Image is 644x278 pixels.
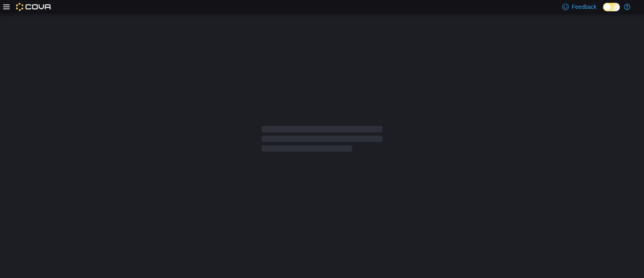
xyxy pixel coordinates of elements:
span: Feedback [572,3,597,11]
span: Dark Mode [603,11,603,12]
img: Cova [16,3,52,11]
input: Dark Mode [603,3,620,11]
span: Loading [262,128,382,153]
